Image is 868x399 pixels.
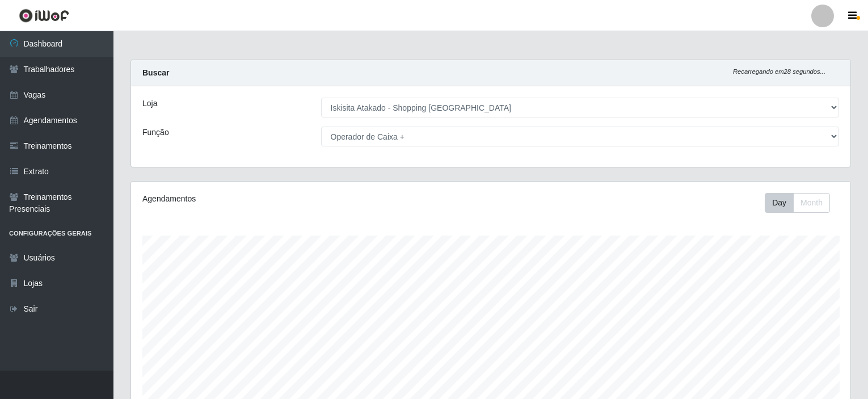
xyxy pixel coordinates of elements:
button: Month [793,193,830,213]
label: Função [142,127,169,138]
strong: Buscar [142,68,169,77]
div: Agendamentos [142,193,423,205]
button: Day [765,193,794,213]
img: CoreUI Logo [19,9,69,23]
i: Recarregando em 28 segundos... [733,68,825,75]
div: Toolbar with button groups [765,193,839,213]
label: Loja [142,98,157,110]
div: First group [765,193,830,213]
